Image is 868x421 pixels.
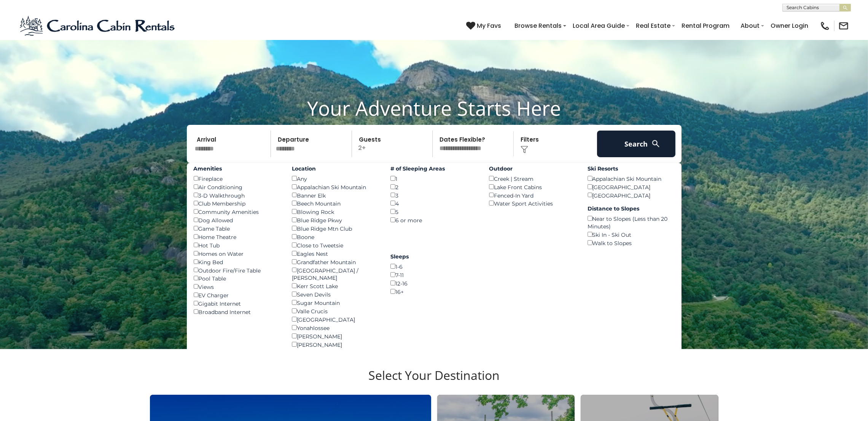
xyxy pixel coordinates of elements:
label: Amenities [194,165,281,172]
div: Community Amenities [194,207,281,216]
span: My Favs [477,21,501,30]
label: Distance to Slopes [588,205,675,212]
label: Ski Resorts [588,165,675,172]
div: Beech Mountain [292,199,379,207]
div: Near to Slopes (Less than 20 Minutes) [588,214,675,230]
label: Outdoor [489,165,576,172]
h1: Your Adventure Starts Here [6,96,862,120]
div: Dog Allowed [194,216,281,224]
a: Browse Rentals [511,19,565,32]
div: Banner Elk [292,191,379,199]
div: Blue Ridge Mtn Club [292,224,379,233]
div: 16+ [390,287,478,296]
div: [PERSON_NAME] [292,332,379,340]
div: [GEOGRAPHIC_DATA] [588,183,675,191]
a: About [737,19,763,32]
div: Kerr Scott Lake [292,282,379,290]
div: 12-16 [390,279,478,287]
div: 1 [390,174,478,183]
h3: Select Your Destination [149,368,720,395]
div: Any [292,174,379,183]
div: Blowing Rock [292,207,379,216]
div: Ski In - Ski Out [588,230,675,239]
div: Grandfather Mountain [292,258,379,266]
a: My Favs [466,21,503,31]
div: 6 or more [390,216,478,224]
a: Local Area Guide [569,19,629,32]
div: Gigabit Internet [194,299,281,308]
div: Water Sport Activities [489,199,576,207]
div: Game Table [194,224,281,233]
div: Air Conditioning [194,183,281,191]
div: 5 [390,207,478,216]
div: Appalachian Ski Mountain [588,174,675,183]
img: search-regular-white.png [651,139,661,148]
div: Broadband Internet [194,308,281,316]
div: Blue Ridge Pkwy [292,216,379,224]
div: King Bed [194,258,281,266]
label: Sleeps [390,253,478,260]
button: Search [597,131,676,157]
img: Blue-2.png [19,14,177,37]
img: filter--v1.png [521,146,528,153]
div: Lake Front Cabins [489,183,576,191]
p: 2+ [354,131,433,157]
div: Appalachian Ski Mountain [292,183,379,191]
div: Fenced-In Yard [489,191,576,199]
div: Seven Devils [292,290,379,298]
div: Homes on Water [194,249,281,258]
div: Home Theatre [194,233,281,241]
div: Outdoor Fire/Fire Table [194,266,281,274]
img: phone-regular-black.png [820,21,830,31]
div: 2 [390,183,478,191]
label: # of Sleeping Areas [390,165,478,172]
label: Location [292,165,379,172]
div: Yonahlossee [292,324,379,332]
div: [GEOGRAPHIC_DATA] / [PERSON_NAME] [292,266,379,282]
div: Club Membership [194,199,281,207]
div: Boone [292,233,379,241]
div: Pool Table [194,274,281,282]
div: [GEOGRAPHIC_DATA] [292,315,379,324]
div: Walk to Slopes [588,239,675,247]
div: Hot Tub [194,241,281,249]
a: Rental Program [678,19,733,32]
div: 1-6 [390,262,478,271]
div: Views [194,282,281,291]
div: 4 [390,199,478,207]
div: [GEOGRAPHIC_DATA] [588,191,675,199]
div: Eagles Nest [292,249,379,258]
div: Sugar Mountain [292,298,379,307]
img: mail-regular-black.png [838,21,849,31]
div: Valle Crucis [292,307,379,315]
div: 3-D Walkthrough [194,191,281,199]
div: Fireplace [194,174,281,183]
div: Creek | Stream [489,174,576,183]
div: EV Charger [194,291,281,299]
div: 7-11 [390,271,478,279]
a: Real Estate [632,19,674,32]
div: 3 [390,191,478,199]
div: Close to Tweetsie [292,241,379,249]
div: [PERSON_NAME][GEOGRAPHIC_DATA] [292,340,379,356]
a: Owner Login [767,19,812,32]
